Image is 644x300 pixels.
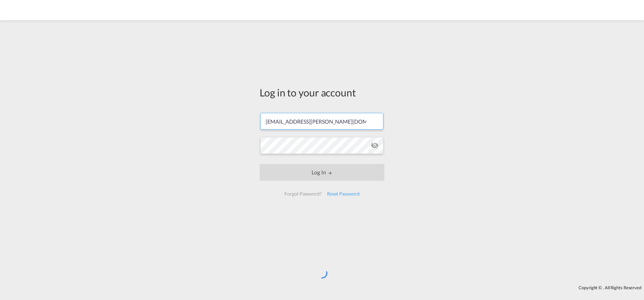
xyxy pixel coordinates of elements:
[260,113,383,130] input: Enter email/phone number
[371,141,379,149] md-icon: icon-eye-off
[260,85,384,99] div: Log in to your account
[282,188,324,200] div: Forgot Password?
[260,164,384,181] button: LOGIN
[324,188,362,200] div: Reset Password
